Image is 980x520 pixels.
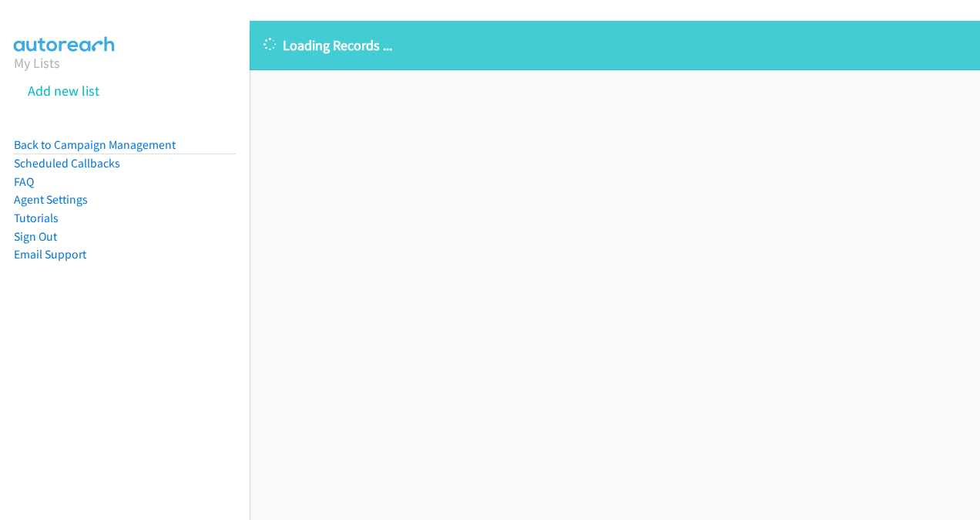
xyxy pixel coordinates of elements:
a: FAQ [14,174,34,189]
a: Add new list [28,82,99,100]
p: Loading Records ... [263,35,966,56]
a: Back to Campaign Management [14,137,176,152]
a: Sign Out [14,229,57,244]
a: Agent Settings [14,192,88,207]
a: Tutorials [14,211,59,225]
a: My Lists [14,54,60,72]
a: Email Support [14,247,86,262]
a: Scheduled Callbacks [14,156,120,171]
